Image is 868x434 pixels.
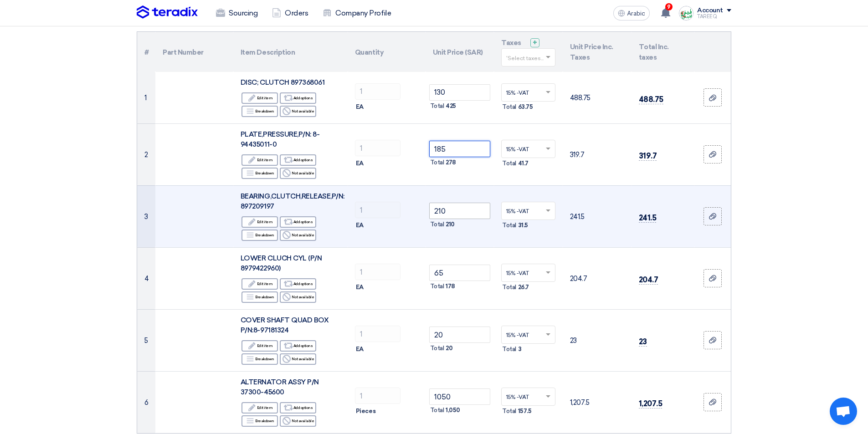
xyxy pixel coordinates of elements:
font: 319.7 [570,150,585,158]
font: Not available [292,171,314,175]
font: LOWER CLUCH CYL (P/N 8979422960) [241,254,322,273]
font: Edit item [257,158,273,162]
font: 20 [446,345,452,352]
font: COVER SHAFT QUAD BOX P/N:8-97181324 [241,316,329,335]
font: 2 [144,150,148,158]
ng-select: VAT [501,326,555,344]
font: Total [502,160,516,167]
font: TAREEQ [697,14,717,20]
img: Screenshot___1727703618088.png [679,6,693,20]
font: 23 [639,337,647,346]
input: RFQ_STEP1.ITEMS.2.AMOUNT_TITLE [355,202,401,218]
font: Part Number [163,48,204,56]
input: Unit Price [429,141,491,157]
font: 157.5 [518,408,532,414]
font: Add options [293,343,313,348]
font: Not available [292,233,314,237]
input: RFQ_STEP1.ITEMS.2.AMOUNT_TITLE [355,140,401,156]
font: Edit item [257,96,273,100]
font: 31.5 [518,222,528,229]
ng-select: VAT [501,202,555,220]
font: Not available [292,295,314,299]
font: Breakdown [255,357,274,361]
input: RFQ_STEP1.ITEMS.2.AMOUNT_TITLE [355,326,401,342]
button: Arabic [613,6,650,20]
font: 241.5 [639,213,657,222]
input: RFQ_STEP1.ITEMS.2.AMOUNT_TITLE [355,264,401,280]
input: Unit Price [429,388,491,405]
font: Sourcing [229,9,257,17]
input: Unit Price [429,203,491,219]
font: 9 [667,4,671,10]
font: Total Inc. taxes [639,43,669,62]
font: Add options [293,281,313,286]
font: Total [430,283,444,290]
font: 3 [144,212,148,220]
ng-select: VAT [501,388,555,406]
font: 204.7 [570,274,587,282]
font: Breakdown [255,419,274,423]
font: Edit item [257,343,273,348]
font: Edit item [257,281,273,286]
font: EA [356,160,364,167]
font: Total [502,222,516,229]
font: Orders [285,9,308,17]
ng-select: VAT [501,264,555,282]
font: DISC; CLUTCH 897368061 [241,78,324,87]
font: Item Description [241,48,295,56]
a: Orders [265,3,315,23]
font: Company Profile [335,9,391,17]
font: 204.7 [639,275,658,284]
font: 488.75 [570,94,591,102]
font: 23 [570,336,577,344]
font: 1,050 [446,407,460,414]
font: Total [430,159,444,166]
font: Account [697,6,723,14]
font: Add options [293,158,313,162]
font: EA [356,222,364,229]
font: Total [430,221,444,228]
font: EA [356,284,364,291]
input: Unit Price [429,84,491,101]
input: RFQ_STEP1.ITEMS.2.AMOUNT_TITLE [355,388,401,404]
input: RFQ_STEP1.ITEMS.2.AMOUNT_TITLE [355,83,401,100]
font: Breakdown [255,109,274,113]
font: Breakdown [255,171,274,175]
font: 3 [518,346,522,352]
img: Teradix logo [137,5,198,19]
font: Add options [293,96,313,100]
font: Taxes [501,39,521,47]
font: 278 [446,159,456,166]
font: Quantity [355,48,384,56]
font: Arabic [627,10,645,17]
div: Open chat [830,398,857,425]
font: Total [430,407,444,414]
font: 26.7 [518,284,529,291]
font: 1,207.5 [570,398,590,406]
font: 63.75 [518,103,533,110]
font: Add options [293,405,313,410]
font: Breakdown [255,233,274,237]
font: Unit Price Inc. Taxes [570,43,613,62]
font: Breakdown [255,295,274,299]
font: 4 [144,274,149,282]
font: EA [356,346,364,352]
font: BEARING,CLUTCH,RELEASE,P/N: 897209197 [241,192,344,211]
font: EA [356,103,364,110]
font: Edit item [257,405,273,410]
a: Sourcing [209,3,265,23]
font: 178 [446,283,455,290]
font: 488.75 [639,95,663,104]
font: Not available [292,357,314,361]
font: Edit item [257,220,273,224]
font: 210 [446,221,455,228]
font: + [533,38,537,47]
font: Total [502,346,516,352]
font: # [144,48,149,56]
font: PLATE,PRESSURE,P/N: 8-94435011-0 [241,130,319,149]
font: Total [502,408,516,414]
font: 5 [144,336,148,344]
font: 6 [144,398,149,406]
font: Not available [292,419,314,423]
input: Unit Price [429,327,491,343]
